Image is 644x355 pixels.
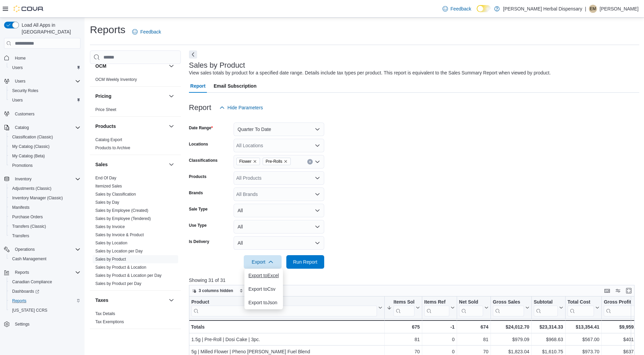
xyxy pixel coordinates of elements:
span: Flower [236,158,260,165]
h3: Sales [95,161,108,168]
span: Operations [12,245,80,253]
label: Use Type [189,223,207,228]
button: Pricing [167,92,175,100]
h3: Pricing [95,93,111,99]
button: Export [244,255,282,269]
div: Items Ref [424,299,449,306]
a: Security Roles [9,87,41,95]
a: Products to Archive [95,146,130,150]
div: Total Cost [568,299,594,316]
a: My Catalog (Beta) [9,152,48,160]
nav: Complex example [4,50,80,347]
span: Home [15,56,26,61]
a: Itemized Sales [95,184,122,188]
span: Tax Details [95,311,115,316]
button: Remove Pre-Rolls from selection in this group [284,159,288,163]
span: Sales by Invoice & Product [95,232,144,238]
span: Transfers [9,232,80,240]
span: Report [190,79,206,93]
span: Inventory [15,176,31,182]
span: Users [9,64,80,72]
button: Next [189,50,197,59]
div: Items Sold [393,299,414,316]
a: Sales by Location per Day [95,249,143,253]
a: Feedback [129,25,164,39]
a: Sales by Classification [95,192,136,197]
a: Home [12,54,28,62]
button: OCM [95,63,166,69]
button: Manifests [7,203,83,212]
button: Taxes [95,297,166,304]
div: Items Sold [393,299,414,306]
div: -1 [424,323,455,331]
button: Gross Profit [604,299,640,316]
span: Pre-Rolls [263,158,291,165]
span: Dashboards [9,287,80,295]
span: End Of Day [95,175,116,181]
button: Open list of options [315,159,320,164]
button: Open list of options [315,143,320,148]
span: Export to Json [248,300,279,305]
button: Sales [95,161,166,168]
a: Feedback [440,2,474,16]
a: Sales by Day [95,200,119,205]
button: Classification (Classic) [7,132,83,142]
span: Purchase Orders [9,213,80,221]
button: Sales [167,160,175,169]
div: 675 [387,323,420,331]
span: Sales by Product & Location [95,265,146,270]
span: Cash Management [12,256,46,262]
a: Sales by Location [95,241,127,245]
button: Canadian Compliance [7,277,83,287]
button: Security Roles [7,86,83,95]
button: Users [12,77,28,85]
p: | [585,5,586,13]
div: Erica MacQuarrie [589,5,597,13]
span: Sales by Day [95,200,119,205]
span: Sales by Product per Day [95,281,141,286]
button: Inventory Manager (Classic) [7,193,83,203]
span: Customers [12,110,80,118]
a: Classification (Classic) [9,133,56,141]
div: Products [90,136,181,155]
div: $24,012.70 [493,323,529,331]
div: Taxes [90,310,181,329]
button: All [234,220,324,234]
span: EM [590,5,596,13]
button: Catalog [1,123,83,132]
a: Manifests [9,203,32,212]
label: Classifications [189,158,218,163]
a: My Catalog (Classic) [9,142,52,151]
a: Inventory Manager (Classic) [9,194,66,202]
button: Inventory [12,175,34,183]
span: Customers [15,111,34,117]
a: Transfers (Classic) [9,222,49,230]
a: Canadian Compliance [9,278,55,286]
a: Cash Management [9,255,49,263]
p: Showing 31 of 31 [189,277,639,284]
div: Gross Sales [493,299,524,316]
span: Email Subscription [214,79,257,93]
a: Sales by Product per Day [95,281,141,286]
div: Subtotal [534,299,558,306]
span: Adjustments (Classic) [12,186,51,191]
span: Export [248,255,278,269]
button: Reports [1,268,83,277]
span: Hide Parameters [228,104,263,111]
button: [US_STATE] CCRS [7,306,83,315]
button: Items Sold [387,299,420,316]
span: 3 columns hidden [199,288,233,293]
span: Operations [15,247,35,252]
span: Inventory Manager (Classic) [12,195,63,201]
button: Total Cost [568,299,599,316]
a: Sales by Invoice & Product [95,232,144,237]
a: Customers [12,110,37,118]
div: Subtotal [534,299,558,316]
h3: Report [189,104,211,112]
div: $13,354.41 [568,323,599,331]
span: Users [12,65,23,70]
div: 0 [424,336,455,344]
span: Sales by Classification [95,192,136,197]
button: Open list of options [315,192,320,197]
div: Product [191,299,377,306]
